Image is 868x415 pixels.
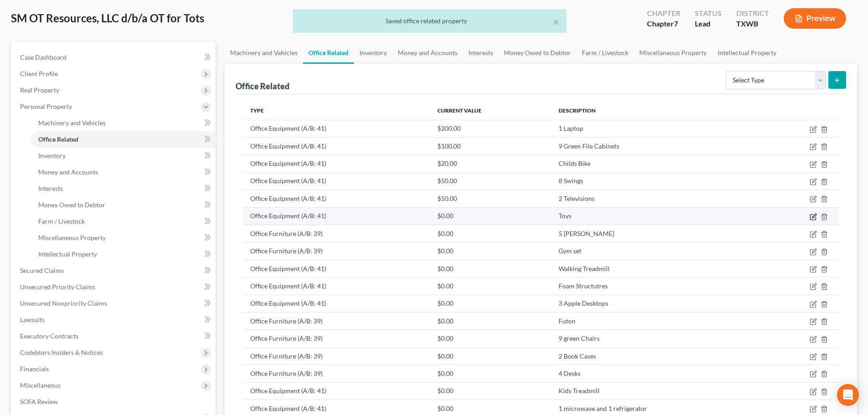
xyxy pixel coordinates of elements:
[551,120,764,137] td: 1 Laptop
[20,299,107,307] span: Unsecured Nonpriority Claims
[430,347,551,364] td: $0.00
[551,277,764,295] td: Foam Structutres
[354,42,392,64] a: Inventory
[430,155,551,172] td: $20.00
[647,8,680,19] div: Chapter
[303,42,354,64] a: Office Related
[300,16,559,26] div: Saved office related property
[243,313,430,330] td: Office Furniture (A/B: 39)
[498,42,576,64] a: Money Owed to Debtor
[13,49,216,66] a: Case Dashboard
[243,330,430,347] td: Office Furniture (A/B: 39)
[225,42,303,64] a: Machinery and Vehicles
[551,260,764,277] td: Walking Treadmill
[243,382,430,400] td: Office Equipment (A/B: 41)
[243,172,430,190] td: Office Equipment (A/B: 41)
[236,81,289,92] div: Office Related
[551,313,764,330] td: Futon
[20,53,67,61] span: Case Dashboard
[463,42,498,64] a: Interests
[551,242,764,260] td: Gym set
[20,348,103,356] span: Codebtors Insiders & Notices
[551,172,764,190] td: 8 Swings
[31,131,216,148] a: Office Related
[430,190,551,207] td: $50.00
[551,207,764,225] td: Toys
[430,365,551,382] td: $0.00
[38,168,98,176] span: Money and Accounts
[551,347,764,364] td: 2 Book Cases
[13,295,216,312] a: Unsecured Nonpriority Claims
[31,213,216,230] a: Farm / Livestock
[20,381,61,389] span: Miscellaneous
[31,230,216,246] a: Miscellaneous Property
[31,197,216,213] a: Money Owed to Debtor
[31,148,216,164] a: Inventory
[430,120,551,137] td: $200.00
[243,295,430,312] td: Office Equipment (A/B: 41)
[430,295,551,312] td: $0.00
[38,135,78,143] span: Office Related
[243,102,430,120] th: Type
[13,262,216,279] a: Secured Claims
[392,42,463,64] a: Money and Accounts
[430,137,551,154] td: $100.00
[695,8,722,19] div: Status
[243,365,430,382] td: Office Furniture (A/B: 39)
[736,8,769,19] div: District
[243,207,430,225] td: Office Equipment (A/B: 41)
[430,330,551,347] td: $0.00
[31,115,216,131] a: Machinery and Vehicles
[784,8,846,29] button: Preview
[20,365,49,373] span: Financials
[38,217,85,225] span: Farm / Livestock
[38,250,97,258] span: Intellectual Property
[712,42,782,64] a: Intellectual Property
[430,242,551,260] td: $0.00
[430,207,551,225] td: $0.00
[551,365,764,382] td: 4 Desks
[430,102,551,120] th: Current Value
[430,382,551,400] td: $0.00
[20,70,58,77] span: Client Profile
[38,152,66,159] span: Inventory
[13,394,216,410] a: SOFA Review
[551,102,764,120] th: Description
[430,260,551,277] td: $0.00
[551,137,764,154] td: 9 Green File Cabinets
[551,295,764,312] td: 3 Apple Desktops
[551,382,764,400] td: Kids Treadmill
[20,86,59,94] span: Real Property
[20,283,95,291] span: Unsecured Priority Claims
[430,313,551,330] td: $0.00
[38,201,105,209] span: Money Owed to Debtor
[430,225,551,242] td: $0.00
[20,102,72,110] span: Personal Property
[20,332,78,340] span: Executory Contracts
[243,260,430,277] td: Office Equipment (A/B: 41)
[576,42,634,64] a: Farm / Livestock
[31,246,216,262] a: Intellectual Property
[13,279,216,295] a: Unsecured Priority Claims
[38,234,106,241] span: Miscellaneous Property
[430,172,551,190] td: $50.00
[551,225,764,242] td: 5 [PERSON_NAME]
[243,120,430,137] td: Office Equipment (A/B: 41)
[20,266,64,274] span: Secured Claims
[13,312,216,328] a: Lawsuits
[38,184,63,192] span: Interests
[243,137,430,154] td: Office Equipment (A/B: 41)
[553,16,559,27] button: ×
[31,164,216,180] a: Money and Accounts
[634,42,712,64] a: Miscellaneous Property
[551,190,764,207] td: 2 Televisions
[243,190,430,207] td: Office Equipment (A/B: 41)
[243,155,430,172] td: Office Equipment (A/B: 41)
[243,242,430,260] td: Office Furniture (A/B: 39)
[20,316,45,323] span: Lawsuits
[837,384,859,406] div: Open Intercom Messenger
[243,347,430,364] td: Office Furniture (A/B: 39)
[31,180,216,197] a: Interests
[551,330,764,347] td: 9 green Chairs
[20,398,58,405] span: SOFA Review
